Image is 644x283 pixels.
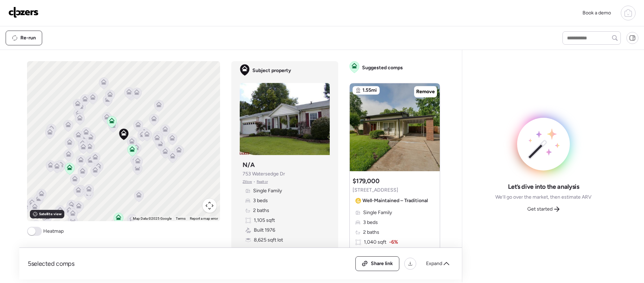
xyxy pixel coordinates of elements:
[362,64,403,71] span: Suggested comps
[416,88,435,95] span: Remove
[364,239,386,246] span: 1,040 sqft
[254,227,275,234] span: Built 1976
[362,197,428,204] span: Well-Maintained – Traditional
[582,10,611,16] span: Book a demo
[39,211,62,217] span: Satellite view
[371,260,393,267] span: Share link
[362,87,377,94] span: 1.55mi
[133,217,172,220] span: Map Data ©2025 Google
[389,239,398,246] span: -6%
[254,237,283,244] span: 8,625 sqft lot
[254,246,270,253] span: Garage
[28,259,75,268] span: 5 selected comps
[243,179,252,185] span: Zillow
[254,217,275,224] span: 1,105 sqft
[243,171,285,178] span: 753 Watersedge Dr
[29,212,52,221] a: Open this area in Google Maps (opens a new window)
[202,199,217,213] button: Map camera controls
[363,209,392,216] span: Single Family
[253,187,282,194] span: Single Family
[353,187,398,194] span: [STREET_ADDRESS]
[257,179,268,185] span: Realtor
[252,67,291,74] span: Subject property
[243,161,255,169] h3: N/A
[253,197,268,204] span: 3 beds
[508,182,579,191] span: Let’s dive into the analysis
[8,7,39,18] img: Logo
[176,217,186,220] a: Terms (opens in new tab)
[20,34,36,41] span: Re-run
[527,206,553,213] span: Get started
[353,177,379,185] h3: $179,000
[363,219,378,226] span: 3 beds
[495,194,592,201] span: We’ll go over the market, then estimate ARV
[29,212,52,221] img: Google
[253,179,255,185] span: •
[253,207,269,214] span: 2 baths
[43,228,64,235] span: Heatmap
[363,229,379,236] span: 2 baths
[190,217,218,220] a: Report a map error
[426,260,442,267] span: Expand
